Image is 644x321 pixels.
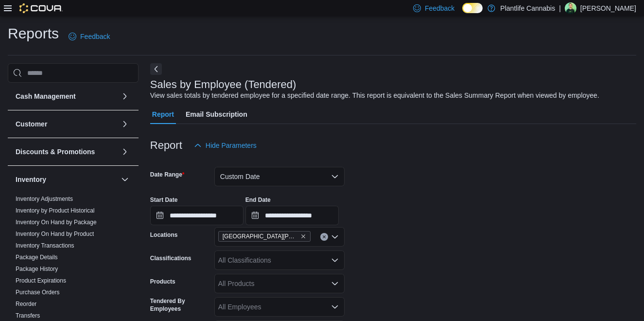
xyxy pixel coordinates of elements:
a: Package History [16,266,58,272]
span: St. Albert - Erin Ridge [218,231,311,242]
p: Plantlife Cannabis [500,2,555,14]
input: Press the down key to open a popover containing a calendar. [150,206,244,225]
button: Inventory [119,174,131,185]
span: Inventory On Hand by Package [16,218,97,226]
label: Date Range [150,171,185,178]
label: Tendered By Employees [150,297,210,313]
a: Package Details [16,254,58,261]
div: Brad Christensen [565,2,576,14]
a: Product Expirations [16,277,66,284]
button: Custom Date [214,167,345,186]
a: Inventory Adjustments [16,196,73,202]
h3: Cash Management [16,91,76,101]
a: Inventory On Hand by Package [16,219,97,226]
span: [GEOGRAPHIC_DATA][PERSON_NAME] [223,232,298,241]
button: Customer [16,119,117,129]
span: Product Expirations [16,277,66,285]
button: Remove St. Albert - Erin Ridge from selection in this group [300,233,306,239]
a: Purchase Orders [16,289,60,296]
a: Inventory by Product Historical [16,207,95,214]
span: Feedback [425,3,454,13]
span: Hide Parameters [206,141,257,150]
button: Inventory [16,175,117,184]
span: Reorder [16,300,36,308]
button: Open list of options [331,280,339,287]
button: Discounts & Promotions [16,147,117,157]
h3: Inventory [16,175,46,184]
button: Clear input [320,233,328,241]
button: Next [150,63,162,75]
button: Discounts & Promotions [119,146,131,158]
span: Email Subscription [186,105,247,124]
span: Feedback [80,32,110,41]
button: Open list of options [331,303,339,311]
span: Inventory On Hand by Product [16,230,94,238]
button: Customer [119,118,131,130]
span: Inventory by Product Historical [16,207,95,214]
span: Inventory Adjustments [16,195,73,203]
span: Transfers [16,312,40,320]
span: Inventory Transactions [16,242,74,250]
a: Feedback [65,27,114,46]
h1: Reports [8,24,59,43]
a: Inventory Transactions [16,242,74,249]
h3: Discounts & Promotions [16,147,95,157]
button: Cash Management [119,90,131,102]
span: Package Details [16,253,58,261]
p: | [559,2,561,14]
h3: Report [150,140,182,151]
label: Products [150,278,175,285]
label: Locations [150,231,178,239]
img: Cova [19,3,63,13]
label: End Date [245,196,271,204]
label: Start Date [150,196,178,204]
button: Open list of options [331,256,339,264]
button: Hide Parameters [190,136,261,155]
span: Package History [16,265,58,273]
input: Press the down key to open a popover containing a calendar. [245,206,339,225]
span: Report [152,105,174,124]
div: View sales totals by tendered employee for a specified date range. This report is equivalent to t... [150,90,599,101]
label: Classifications [150,254,191,262]
span: Purchase Orders [16,288,60,296]
p: [PERSON_NAME] [580,2,636,14]
button: Cash Management [16,91,117,101]
h3: Sales by Employee (Tendered) [150,79,296,90]
button: Open list of options [331,233,339,241]
h3: Customer [16,119,47,129]
input: Dark Mode [462,3,483,13]
a: Transfers [16,312,40,319]
a: Inventory On Hand by Product [16,231,94,237]
a: Reorder [16,301,36,307]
